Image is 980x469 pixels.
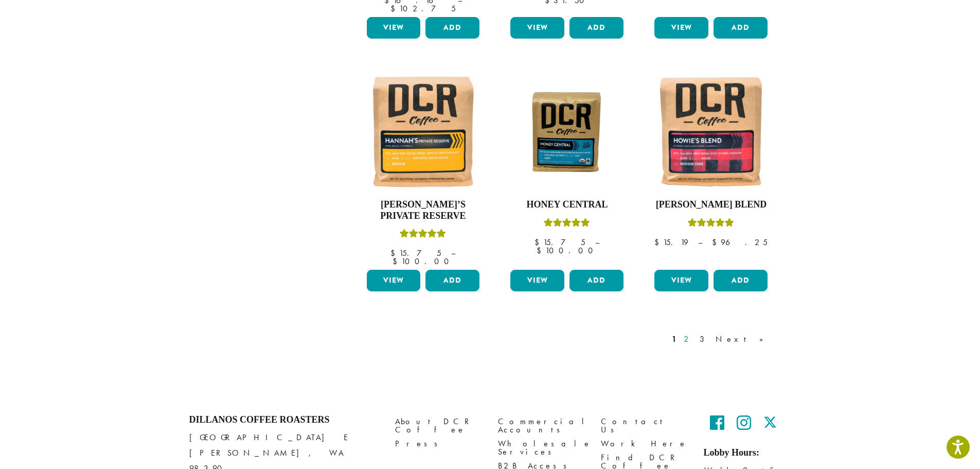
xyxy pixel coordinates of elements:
h4: [PERSON_NAME]’s Private Reserve [364,199,483,221]
h4: Dillanos Coffee Roasters [189,414,380,426]
bdi: 96.25 [712,237,768,248]
bdi: 100.00 [537,245,598,256]
a: View [510,270,564,291]
span: – [595,237,599,248]
h5: Lobby Hours: [704,447,791,459]
bdi: 100.00 [393,256,454,267]
h4: [PERSON_NAME] Blend [652,199,770,211]
button: Add [569,270,623,291]
button: Add [569,17,623,39]
bdi: 15.75 [534,237,585,248]
a: View [367,17,421,39]
img: Hannahs-Private-Reserve-12oz-300x300.jpg [364,73,482,191]
a: Next » [714,333,773,345]
a: [PERSON_NAME]’s Private ReserveRated 5.00 out of 5 [364,73,483,266]
a: Honey CentralRated 5.00 out of 5 [508,73,626,266]
span: $ [534,237,543,248]
button: Add [425,270,479,291]
span: $ [390,248,399,258]
a: About DCR Coffee [395,414,483,437]
img: Honey-Central-stock-image-fix-1200-x-900.png [508,88,626,176]
bdi: 15.75 [390,248,441,258]
bdi: 15.19 [654,237,688,248]
a: Work Here [601,437,688,450]
div: Rated 4.67 out of 5 [688,217,734,232]
button: Add [714,17,768,39]
span: $ [712,237,721,248]
bdi: 102.75 [390,3,456,14]
span: $ [537,245,545,256]
span: – [451,248,455,258]
a: View [510,17,564,39]
img: Howies-Blend-12oz-300x300.jpg [652,73,770,191]
span: $ [390,3,399,14]
a: Wholesale Services [498,437,585,459]
a: 2 [682,333,694,345]
a: View [654,17,708,39]
a: [PERSON_NAME] BlendRated 4.67 out of 5 [652,73,770,266]
button: Add [714,270,768,291]
a: Press [395,437,483,450]
a: Commercial Accounts [498,414,585,437]
a: Contact Us [601,414,688,437]
div: Rated 5.00 out of 5 [544,217,590,232]
div: Rated 5.00 out of 5 [400,228,446,243]
button: Add [425,17,479,39]
span: $ [393,256,401,267]
a: 3 [698,333,710,345]
span: $ [654,237,663,248]
a: View [367,270,421,291]
a: View [654,270,708,291]
span: – [698,237,702,248]
a: 1 [670,333,679,345]
h4: Honey Central [508,199,626,211]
